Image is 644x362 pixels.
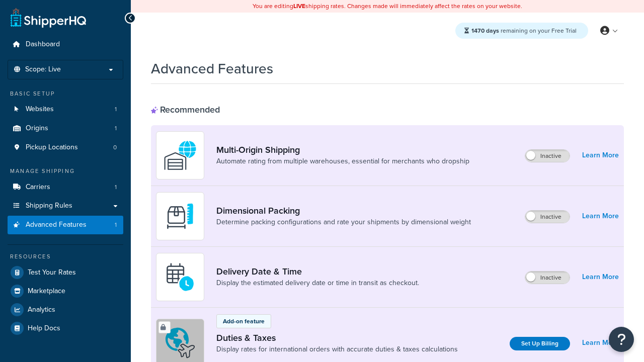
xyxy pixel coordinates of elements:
[151,59,273,78] h1: Advanced Features
[216,266,419,277] a: Delivery Date & Time
[216,217,471,227] a: Determine packing configurations and rate your shipments by dimensional weight
[582,270,619,284] a: Learn More
[609,327,634,352] button: Open Resource Center
[8,263,123,282] a: Test Your Rates
[8,89,123,98] div: Basic Setup
[582,336,619,350] a: Learn More
[8,138,123,157] a: Pickup Locations0
[8,178,123,197] a: Carriers1
[26,202,72,210] span: Shipping Rules
[8,282,123,300] a: Marketplace
[216,156,469,166] a: Automate rating from multiple warehouses, essential for merchants who dropship
[26,124,48,133] span: Origins
[8,35,123,54] a: Dashboard
[223,317,265,326] p: Add-on feature
[115,124,117,133] span: 1
[8,119,123,138] li: Origins
[8,301,123,319] a: Analytics
[216,278,419,288] a: Display the estimated delivery date or time in transit as checkout.
[216,344,458,354] a: Display rates for international orders with accurate duties & taxes calculations
[582,148,619,162] a: Learn More
[8,138,123,157] li: Pickup Locations
[26,105,54,114] span: Websites
[510,337,570,350] a: Set Up Billing
[216,332,458,343] a: Duties & Taxes
[8,100,123,119] a: Websites1
[28,287,65,296] span: Marketplace
[8,216,123,234] li: Advanced Features
[151,104,220,115] div: Recommended
[8,167,123,175] div: Manage Shipping
[471,26,499,35] strong: 1470 days
[26,183,50,192] span: Carriers
[25,65,61,74] span: Scope: Live
[525,150,570,162] label: Inactive
[163,199,198,234] img: DTVBYsAAAAAASUVORK5CYII=
[163,259,198,295] img: gfkeb5ejjkALwAAAABJRU5ErkJggg==
[8,319,123,337] a: Help Docs
[28,324,60,333] span: Help Docs
[8,197,123,215] a: Shipping Rules
[115,183,117,192] span: 1
[28,306,55,314] span: Analytics
[28,268,76,277] span: Test Your Rates
[8,119,123,138] a: Origins1
[471,26,577,35] span: remaining on your Free Trial
[8,252,123,261] div: Resources
[115,105,117,114] span: 1
[525,211,570,223] label: Inactive
[8,100,123,119] li: Websites
[582,209,619,223] a: Learn More
[26,143,78,152] span: Pickup Locations
[115,221,117,229] span: 1
[293,2,305,11] b: LIVE
[8,178,123,197] li: Carriers
[216,205,471,216] a: Dimensional Packing
[525,271,570,284] label: Inactive
[26,221,87,229] span: Advanced Features
[163,138,198,173] img: WatD5o0RtDAAAAAElFTkSuQmCC
[8,216,123,234] a: Advanced Features1
[26,40,60,49] span: Dashboard
[216,144,469,155] a: Multi-Origin Shipping
[113,143,117,152] span: 0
